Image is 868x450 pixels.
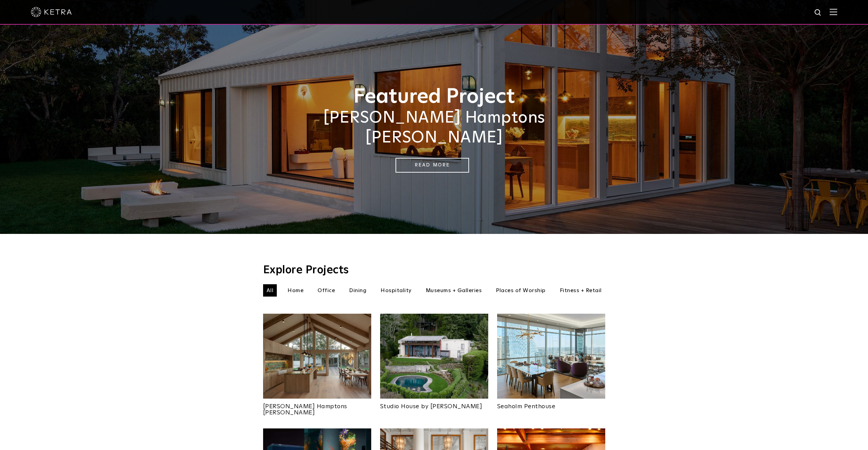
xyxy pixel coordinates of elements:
[497,314,605,399] img: Project_Landing_Thumbnail-2022smaller
[263,314,371,399] img: Project_Landing_Thumbnail-2021
[284,284,307,297] li: Home
[263,265,605,276] h3: Explore Projects
[396,158,469,173] a: Read More
[377,284,415,297] li: Hospitality
[314,284,338,297] li: Office
[263,108,605,148] h2: [PERSON_NAME] Hamptons [PERSON_NAME]
[556,284,605,297] li: Fitness + Retail
[263,399,371,416] a: [PERSON_NAME] Hamptons [PERSON_NAME]
[31,7,72,17] img: ketra-logo-2019-white
[380,399,488,410] a: Studio House by [PERSON_NAME]
[492,284,549,297] li: Places of Worship
[380,314,488,399] img: An aerial view of Olson Kundig's Studio House in Seattle
[497,399,605,410] a: Seaholm Penthouse
[422,284,485,297] li: Museums + Galleries
[346,284,370,297] li: Dining
[263,284,277,297] li: All
[263,86,605,108] h1: Featured Project
[814,9,822,17] img: search icon
[830,9,837,15] img: Hamburger%20Nav.svg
